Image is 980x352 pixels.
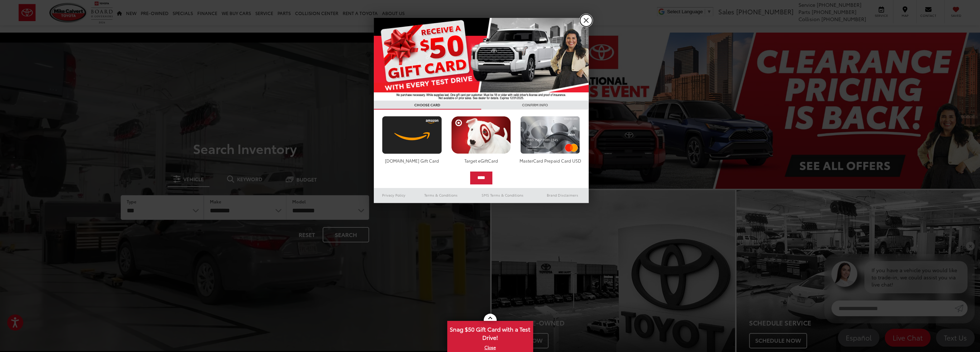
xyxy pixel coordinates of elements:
div: MasterCard Prepaid Card USD [518,158,582,164]
div: [DOMAIN_NAME] Gift Card [380,158,444,164]
h3: CONFIRM INFO [481,101,589,110]
span: Snag $50 Gift Card with a Test Drive! [448,322,532,343]
img: mastercard.png [518,116,582,154]
h3: CHOOSE CARD [374,101,481,110]
img: targetcard.png [449,116,513,154]
img: 55838_top_625864.jpg [374,18,589,101]
div: Target eGiftCard [449,158,513,164]
img: amazoncard.png [380,116,444,154]
a: Terms & Conditions [414,191,468,199]
a: Brand Disclaimers [536,191,589,199]
a: Privacy Policy [374,191,414,199]
a: SMS Terms & Conditions [469,191,536,199]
